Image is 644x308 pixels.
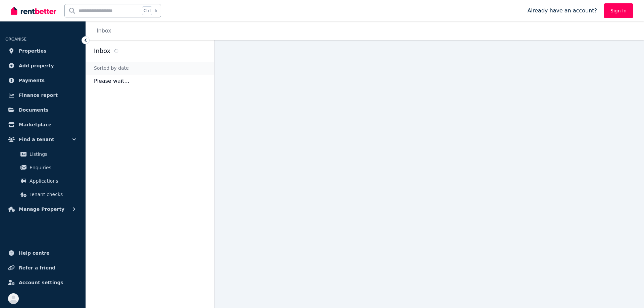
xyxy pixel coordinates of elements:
[30,164,75,172] span: Enquiries
[5,202,80,216] button: Manage Property
[19,106,49,114] span: Documents
[30,190,75,198] span: Tenant checks
[5,59,80,72] a: Add property
[142,6,152,15] span: Ctrl
[19,249,50,257] span: Help centre
[5,261,80,274] a: Refer a friend
[11,6,56,16] img: RentBetter
[19,205,64,213] span: Manage Property
[30,177,75,185] span: Applications
[19,121,51,129] span: Marketplace
[5,276,80,289] a: Account settings
[8,147,77,161] a: Listings
[5,44,80,58] a: Properties
[527,7,597,15] span: Already have an account?
[19,62,54,70] span: Add property
[86,62,214,74] div: Sorted by date
[19,47,47,55] span: Properties
[19,279,63,287] span: Account settings
[155,8,157,13] span: k
[8,188,77,201] a: Tenant checks
[8,174,77,188] a: Applications
[30,150,75,158] span: Listings
[19,76,45,84] span: Payments
[5,88,80,102] a: Finance report
[19,135,54,143] span: Find a tenant
[5,246,80,260] a: Help centre
[5,74,80,87] a: Payments
[5,118,80,131] a: Marketplace
[5,103,80,117] a: Documents
[19,91,58,99] span: Finance report
[8,161,77,174] a: Enquiries
[19,264,55,272] span: Refer a friend
[5,133,80,146] button: Find a tenant
[86,74,214,88] p: Please wait...
[604,3,633,18] a: Sign In
[97,27,111,34] a: Inbox
[94,46,110,56] h2: Inbox
[5,37,26,42] span: ORGANISE
[86,21,119,40] nav: Breadcrumb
